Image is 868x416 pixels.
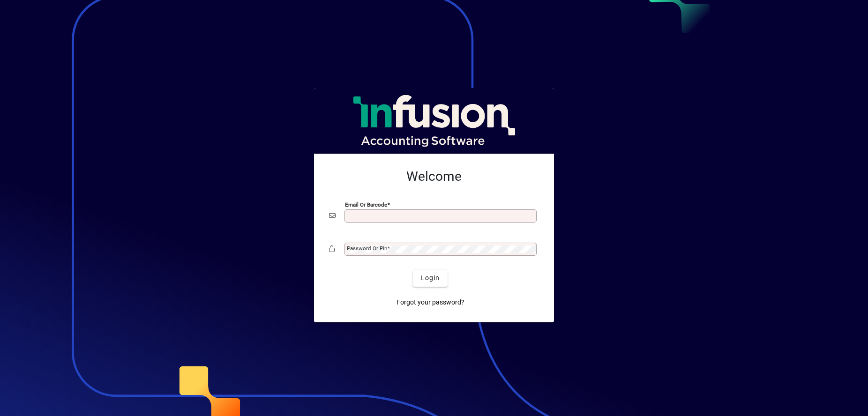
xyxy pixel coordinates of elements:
mat-label: Password or Pin [347,245,387,252]
button: Login [413,270,447,287]
span: Forgot your password? [397,297,464,307]
h2: Welcome [329,169,539,185]
span: Login [420,273,440,283]
a: Forgot your password? [393,294,468,311]
mat-label: Email or Barcode [345,201,387,208]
